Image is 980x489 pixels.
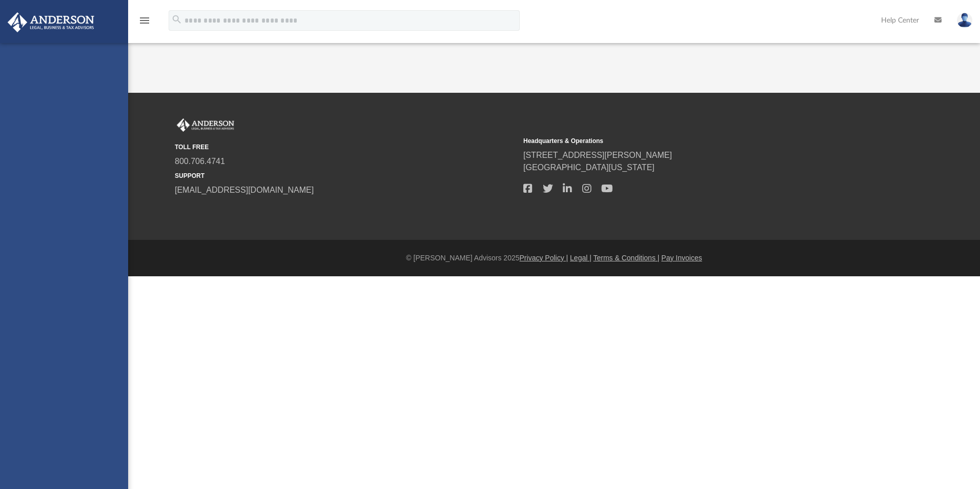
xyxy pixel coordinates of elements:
img: User Pic [957,13,972,28]
a: [GEOGRAPHIC_DATA][US_STATE] [523,163,655,172]
a: Legal | [570,254,591,262]
img: Anderson Advisors Platinum Portal [175,118,236,132]
small: SUPPORT [175,171,516,180]
small: TOLL FREE [175,142,516,152]
a: 800.706.4741 [175,157,225,166]
a: menu [138,19,151,27]
i: search [171,14,182,25]
i: menu [138,14,151,27]
div: © [PERSON_NAME] Advisors 2025 [128,253,980,263]
small: Headquarters & Operations [523,136,865,146]
a: [EMAIL_ADDRESS][DOMAIN_NAME] [175,186,314,194]
a: Privacy Policy | [520,254,568,262]
a: Terms & Conditions | [594,254,660,262]
img: Anderson Advisors Platinum Portal [5,12,97,32]
a: [STREET_ADDRESS][PERSON_NAME] [523,151,672,159]
a: Pay Invoices [661,254,702,262]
